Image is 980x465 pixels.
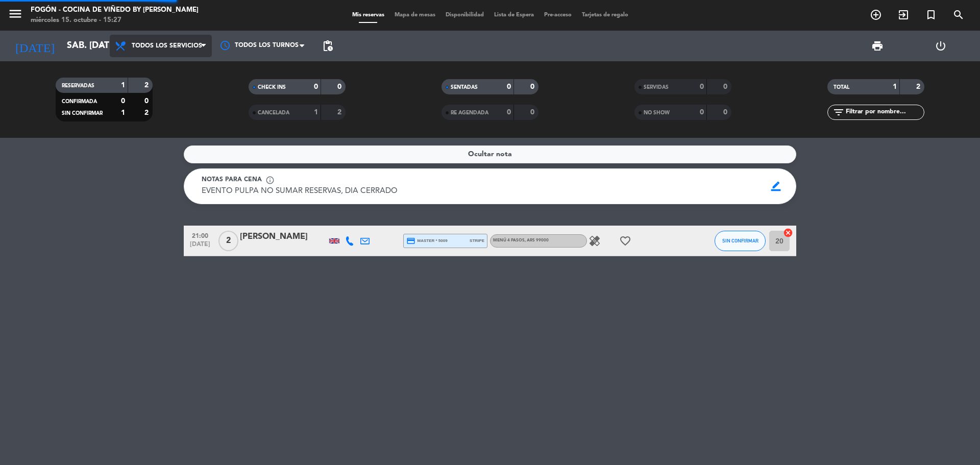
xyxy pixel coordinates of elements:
span: Mis reservas [347,12,389,18]
i: menu [8,6,23,21]
strong: 0 [723,109,729,116]
i: turned_in_not [925,9,937,21]
strong: 1 [121,109,125,116]
span: Notas para cena [202,175,262,185]
span: SIN CONFIRMAR [722,238,758,243]
i: [DATE] [8,35,62,57]
strong: 0 [723,83,729,90]
strong: 0 [144,97,151,105]
span: RESERVADAS [62,83,94,88]
span: Menú 4 pasos [493,238,549,242]
div: miércoles 15. octubre - 15:27 [31,15,199,26]
i: filter_list [832,106,845,118]
strong: 2 [144,109,151,116]
span: [DATE] [187,241,213,253]
div: [PERSON_NAME] [240,230,327,243]
span: RE AGENDADA [451,110,488,115]
strong: 0 [337,83,344,90]
span: Ocultar nota [468,149,512,160]
span: print [871,40,884,52]
span: NO SHOW [644,110,670,115]
strong: 0 [507,109,511,116]
strong: 2 [916,83,922,90]
i: arrow_drop_down [95,40,107,52]
span: Pre-acceso [539,12,577,18]
span: 2 [218,231,238,251]
i: cancel [783,228,793,238]
span: Todos los servicios [132,42,202,50]
strong: 0 [314,83,318,90]
span: CHECK INS [258,85,286,90]
i: exit_to_app [897,9,910,21]
span: SENTADAS [451,85,478,90]
i: add_circle_outline [870,9,882,21]
span: 21:00 [187,229,213,241]
span: TOTAL [834,85,849,90]
span: CONFIRMADA [62,99,97,104]
span: master * 5009 [406,236,448,246]
strong: 0 [121,97,125,105]
span: info_outline [265,176,275,185]
i: credit_card [406,236,415,246]
strong: 0 [700,109,704,116]
div: LOG OUT [909,31,972,61]
strong: 1 [121,82,125,89]
i: favorite_border [619,235,631,247]
span: pending_actions [322,40,334,52]
span: CANCELADA [258,110,289,115]
span: Disponibilidad [440,12,489,18]
strong: 2 [144,82,151,89]
strong: 0 [700,83,704,90]
strong: 2 [337,109,344,116]
span: SERVIDAS [644,85,669,90]
i: power_settings_new [935,40,947,52]
strong: 0 [530,83,536,90]
strong: 0 [507,83,511,90]
div: Fogón - Cocina de viñedo by [PERSON_NAME] [31,5,199,15]
strong: 1 [314,109,318,116]
span: stripe [470,237,484,244]
span: border_color [766,177,786,196]
i: healing [589,235,601,247]
strong: 0 [530,109,536,116]
span: Mapa de mesas [389,12,440,18]
span: , ARS 99000 [525,238,549,242]
span: EVENTO PULPA NO SUMAR RESERVAS, DIA CERRADO [202,187,398,195]
span: Lista de Espera [489,12,539,18]
span: Tarjetas de regalo [577,12,633,18]
span: SIN CONFIRMAR [62,111,103,116]
i: search [952,9,965,21]
strong: 1 [893,83,897,90]
input: Filtrar por nombre... [845,107,924,118]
